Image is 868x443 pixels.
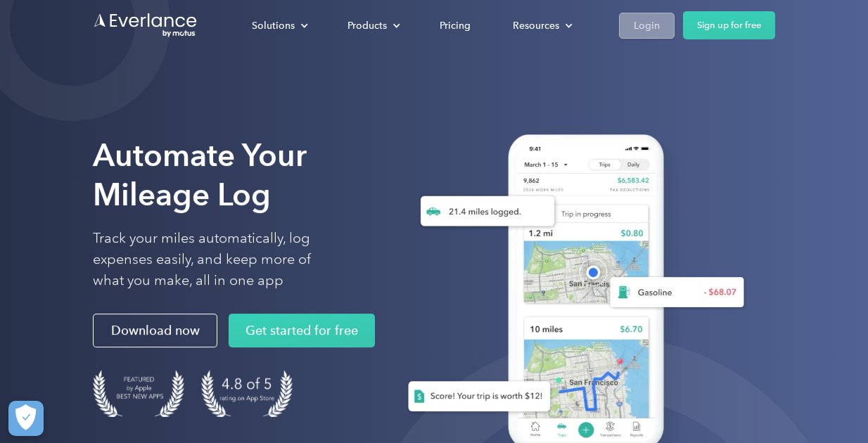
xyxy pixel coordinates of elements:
[683,11,775,39] a: Sign up for free
[93,12,198,39] a: Go to homepage
[93,314,217,347] a: Download now
[252,17,295,34] div: Solutions
[93,370,184,417] img: Badge for Featured by Apple Best New Apps
[426,13,485,38] a: Pricing
[93,136,307,213] strong: Automate Your Mileage Log
[93,228,343,291] p: Track your miles automatically, log expenses easily, and keep more of what you make, all in one app
[634,17,660,34] div: Login
[238,13,319,38] div: Solutions
[333,13,411,38] div: Products
[619,13,675,39] a: Login
[513,17,559,34] div: Resources
[440,17,471,34] div: Pricing
[8,401,44,436] button: Cookies Settings
[499,13,584,38] div: Resources
[201,370,293,417] img: 4.9 out of 5 stars on the app store
[229,314,375,347] a: Get started for free
[347,17,387,34] div: Products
